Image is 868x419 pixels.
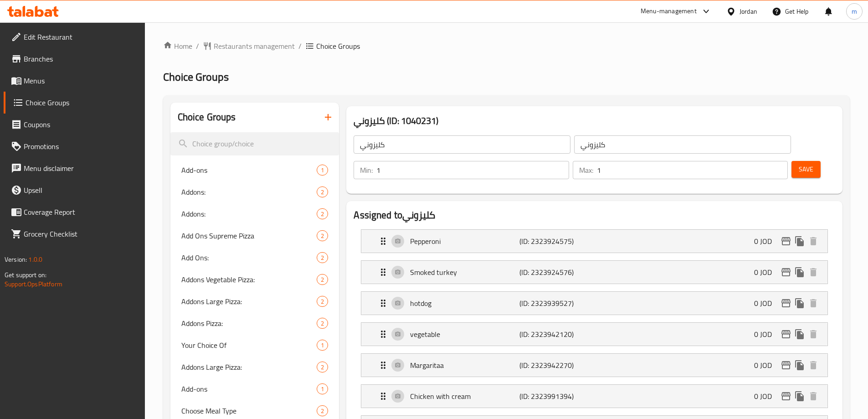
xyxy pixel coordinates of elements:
h2: Choice Groups [178,110,236,124]
p: (ID: 2323924576) [519,267,592,278]
div: Choices [317,362,328,372]
button: duplicate [793,358,806,372]
a: Coverage Report [4,201,145,223]
li: Expand [354,350,835,381]
button: duplicate [793,389,806,403]
button: edit [779,389,793,403]
span: Add-ons [181,165,317,176]
a: Restaurants management [203,41,295,52]
span: Restaurants management [214,41,295,52]
div: Choices [317,186,328,197]
li: / [298,41,302,52]
a: Branches [4,48,145,70]
li: Expand [354,319,835,350]
div: Choices [317,296,328,307]
button: delete [806,296,820,310]
span: Choice Groups [316,41,360,52]
a: Home [163,41,192,52]
div: Addons Pizza:2 [170,312,339,334]
span: Grocery Checklist [24,228,138,239]
p: Pepperoni [410,236,519,247]
a: Upsell [4,179,145,201]
div: Add-ons1 [170,159,339,181]
div: Choices [317,165,328,176]
p: 0 JOD [754,236,779,247]
button: edit [779,327,793,341]
div: Your Choice Of1 [170,334,339,356]
span: Menus [24,75,138,86]
span: 2 [317,363,328,372]
div: Choices [317,383,328,394]
p: vegetable [410,329,519,340]
p: (ID: 2323991394) [519,391,592,402]
div: Addons Large Pizza:2 [170,356,339,378]
div: Choices [317,318,328,329]
p: 0 JOD [754,267,779,278]
a: Coupons [4,114,145,135]
div: Addons:2 [170,181,339,203]
button: duplicate [793,327,806,341]
div: Expand [361,261,827,284]
span: Choose Meal Type [181,405,317,416]
span: Addons: [181,186,317,197]
p: (ID: 2323924575) [519,236,592,247]
button: edit [779,265,793,279]
button: edit [779,234,793,248]
div: Expand [361,292,827,315]
div: Expand [361,230,827,253]
span: Choice Groups [26,97,138,108]
p: Margaritaa [410,360,519,371]
span: Addons Pizza: [181,318,317,329]
input: search [170,132,339,155]
div: Choices [317,340,328,351]
p: Smoked turkey [410,267,519,278]
span: m [852,6,857,16]
span: Upsell [24,185,138,196]
button: Save [791,161,821,178]
span: Version: [5,253,27,265]
p: Max: [579,165,593,176]
span: Add-ons [181,383,317,394]
button: delete [806,389,820,403]
button: duplicate [793,296,806,310]
p: (ID: 2323939527) [519,298,592,309]
div: Addons Vegetable Pizza:2 [170,269,339,290]
button: delete [806,358,820,372]
div: Expand [361,323,827,346]
div: Choices [317,405,328,416]
div: Choices [317,208,328,219]
div: Expand [361,385,827,408]
span: Branches [24,53,138,64]
span: Addons Vegetable Pizza: [181,274,317,285]
span: Get support on: [5,269,46,281]
button: edit [779,358,793,372]
a: Menu disclaimer [4,157,145,179]
span: 2 [317,275,328,284]
p: 0 JOD [754,298,779,309]
span: Addons Large Pizza: [181,296,317,307]
span: 2 [317,188,328,197]
nav: breadcrumb [163,41,850,52]
button: delete [806,265,820,279]
li: Expand [354,226,835,257]
div: Choices [317,252,328,263]
p: (ID: 2323942270) [519,360,592,371]
p: (ID: 2323942120) [519,329,592,340]
h3: كليزوني (ID: 1040231) [354,114,835,128]
div: Expand [361,354,827,377]
button: delete [806,234,820,248]
span: 1 [317,166,328,175]
span: Addons Large Pizza: [181,362,317,372]
button: duplicate [793,265,806,279]
a: Support.OpsPlatform [5,278,62,290]
span: 2 [317,297,328,306]
div: Choices [317,274,328,285]
span: Choice Groups [163,67,229,87]
span: 2 [317,407,328,415]
p: 0 JOD [754,360,779,371]
div: Add-ons1 [170,378,339,400]
a: Grocery Checklist [4,223,145,245]
div: Addons Large Pizza:2 [170,290,339,312]
button: duplicate [793,234,806,248]
a: Menus [4,70,145,92]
